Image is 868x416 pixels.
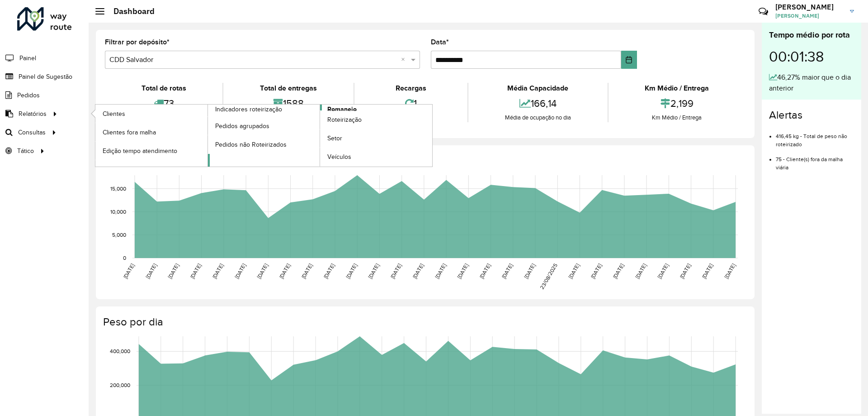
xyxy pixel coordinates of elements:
div: Km Médio / Entrega [611,83,743,94]
text: [DATE] [145,263,158,280]
text: [DATE] [411,263,425,280]
span: [PERSON_NAME] [775,12,843,20]
text: 5,000 [112,232,126,238]
text: 10,000 [110,209,126,215]
text: [DATE] [567,263,580,280]
a: Clientes [95,105,208,123]
span: Clientes fora malha [103,128,156,137]
span: Pedidos [17,91,40,100]
text: [DATE] [701,263,714,280]
span: Painel de Sugestão [19,72,72,81]
li: 75 - Cliente(s) fora da malha viária [776,148,854,172]
text: [DATE] [612,263,625,280]
div: 73 [107,94,220,113]
div: Tempo médio por rota [769,29,854,41]
text: [DATE] [300,263,313,280]
text: [DATE] [434,263,447,280]
div: Média de ocupação no dia [471,113,605,122]
span: Edição tempo atendimento [103,146,177,156]
h4: Alertas [769,109,854,122]
text: [DATE] [167,263,180,280]
text: [DATE] [656,263,670,280]
span: Consultas [18,128,46,137]
text: 15,000 [110,186,126,191]
span: Clear all [401,54,409,65]
a: Pedidos não Roteirizados [208,135,320,153]
span: Pedidos não Roteirizados [215,140,287,149]
span: Relatórios [19,109,47,119]
a: Pedidos agrupados [208,117,320,135]
text: [DATE] [523,263,536,280]
text: [DATE] [389,263,402,280]
text: [DATE] [456,263,469,280]
span: Indicadores roteirização [215,105,282,114]
text: 23/08/2025 [539,263,558,291]
a: Indicadores roteirização [95,105,320,167]
span: Clientes [103,109,125,119]
text: [DATE] [189,263,202,280]
div: Total de entregas [226,83,351,94]
a: Edição tempo atendimento [95,142,208,160]
a: Roteirização [320,111,432,129]
div: 1 [357,94,465,113]
text: [DATE] [590,263,603,280]
text: 200,000 [110,382,130,388]
a: Setor [320,129,432,148]
button: Choose Date [621,51,637,69]
span: Veículos [327,152,351,162]
text: 0 [123,255,126,261]
div: Média Capacidade [471,83,605,94]
text: [DATE] [367,263,380,280]
text: [DATE] [234,263,247,280]
text: [DATE] [278,263,291,280]
label: Filtrar por depósito [105,37,170,48]
span: Setor [327,134,342,143]
h3: [PERSON_NAME] [775,3,843,11]
text: 400,000 [110,348,130,354]
text: [DATE] [478,263,491,280]
a: Clientes fora malha [95,123,208,141]
a: Contato Rápido [754,2,773,21]
text: [DATE] [345,263,358,280]
div: 166,14 [471,94,605,113]
div: Recargas [357,83,465,94]
text: [DATE] [634,263,647,280]
text: [DATE] [256,263,269,280]
h4: Peso por dia [103,316,745,329]
a: Veículos [320,148,432,166]
a: Romaneio [208,105,433,167]
text: [DATE] [322,263,335,280]
text: [DATE] [500,263,514,280]
text: [DATE] [122,263,135,280]
div: 46,27% maior que o dia anterior [769,72,854,94]
label: Data [431,37,449,48]
span: Romaneio [327,105,357,114]
div: 2,199 [611,94,743,113]
text: [DATE] [723,263,736,280]
text: [DATE] [211,263,224,280]
span: Tático [17,146,34,156]
li: 416,45 kg - Total de peso não roteirizado [776,125,854,148]
span: Pedidos agrupados [215,121,269,131]
h2: Dashboard [104,6,155,16]
div: Km Médio / Entrega [611,113,743,122]
span: Painel [19,53,36,63]
div: 00:01:38 [769,41,854,72]
span: Roteirização [327,115,362,124]
text: [DATE] [679,263,692,280]
div: 1588 [226,94,351,113]
div: Total de rotas [107,83,220,94]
